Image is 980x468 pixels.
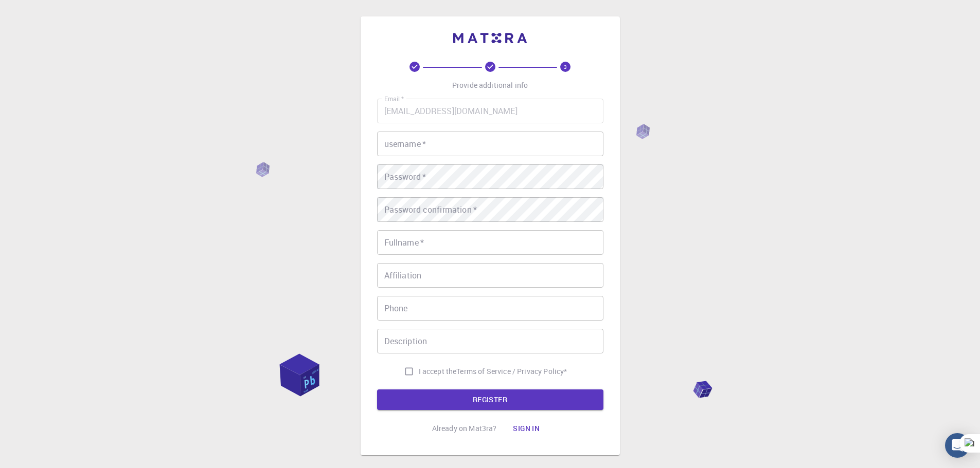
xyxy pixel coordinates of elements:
[377,389,603,410] button: REGISTER
[452,80,528,90] p: Provide additional info
[384,95,404,103] label: Email
[456,366,567,377] p: Terms of Service / Privacy Policy *
[945,433,970,458] div: Open Intercom Messenger
[505,418,548,439] button: Sign in
[419,366,457,377] span: I accept the
[456,366,567,377] a: Terms of Service / Privacy Policy*
[564,63,567,70] text: 3
[432,423,497,434] p: Already on Mat3ra?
